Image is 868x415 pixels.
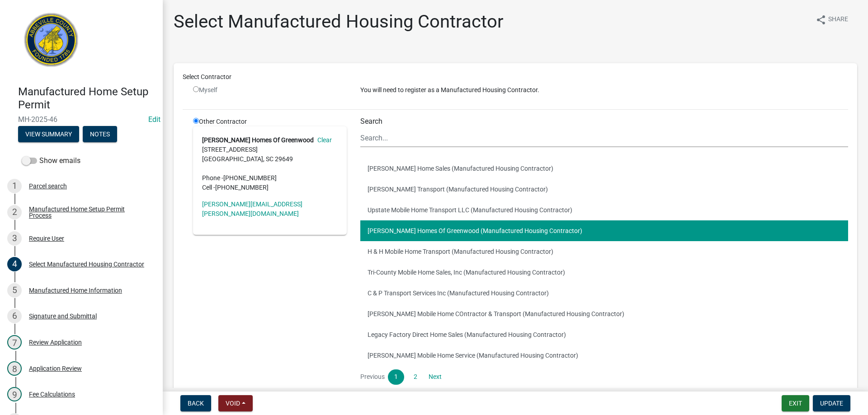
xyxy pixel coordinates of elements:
label: Search [360,118,382,125]
p: You will need to register as a Manufactured Housing Contractor. [360,85,848,95]
a: 2 [407,369,424,385]
img: Abbeville County, South Carolina [18,9,85,76]
label: Show emails [22,155,80,166]
a: Edit [148,115,160,124]
button: Back [180,395,211,411]
div: Select Manufactured Housing Contractor [29,261,144,267]
button: Update [813,395,850,411]
button: Void [218,395,253,411]
div: 3 [7,231,22,246]
h1: Select Manufactured Housing Contractor [174,11,504,33]
span: Back [188,400,204,407]
wm-modal-confirm: Edit Application Number [148,115,160,124]
span: Void [226,400,240,407]
button: Legacy Factory Direct Home Sales (Manufactured Housing Contractor) [360,324,848,345]
button: View Summary [18,126,79,142]
strong: [PERSON_NAME] Homes Of Greenwood [202,136,314,144]
button: H & H Mobile Home Transport (Manufactured Housing Contractor) [360,241,848,262]
wm-modal-confirm: Summary [18,131,79,138]
div: Parcel search [29,183,67,189]
button: [PERSON_NAME] Mobile Home Service (Manufactured Housing Contractor) [360,345,848,366]
div: 1 [7,179,22,193]
div: Review Application [29,339,82,345]
h4: Manufactured Home Setup Permit [18,85,156,112]
div: 7 [7,335,22,350]
div: 9 [7,387,22,401]
button: Tri-County Mobile Home Sales, Inc (Manufactured Housing Contractor) [360,262,848,283]
div: Require User [29,235,64,242]
span: Share [828,14,848,25]
abbr: Phone - [202,174,223,182]
div: 5 [7,283,22,298]
address: [STREET_ADDRESS] [GEOGRAPHIC_DATA], SC 29649 [202,135,338,192]
span: [PHONE_NUMBER] [223,174,277,182]
div: Fee Calculations [29,391,75,397]
a: Next [427,369,443,385]
div: Other Contractor [186,117,354,406]
div: Select Contractor [176,72,855,82]
div: 4 [7,257,22,271]
div: Myself [193,85,347,95]
button: Notes [83,126,117,142]
div: Manufactured Home Setup Permit Process [29,206,148,219]
abbr: Cell - [202,184,215,191]
button: [PERSON_NAME] Home Sales (Manufactured Housing Contractor) [360,158,848,179]
div: Signature and Submittal [29,313,97,319]
button: C & P Transport Services Inc (Manufactured Housing Contractor) [360,283,848,303]
a: 1 [388,369,404,385]
nav: Page navigation [360,369,848,385]
div: 6 [7,309,22,323]
wm-modal-confirm: Notes [83,131,117,138]
span: [PHONE_NUMBER] [215,184,269,191]
input: Search... [360,129,848,147]
button: shareShare [808,11,855,28]
div: Manufactured Home Information [29,287,122,294]
button: [PERSON_NAME] Mobile Home COntractor & Transport (Manufactured Housing Contractor) [360,303,848,324]
i: share [816,14,826,25]
div: 8 [7,361,22,376]
div: 2 [7,205,22,219]
button: [PERSON_NAME] Transport (Manufactured Housing Contractor) [360,179,848,200]
a: Clear [314,136,332,144]
span: Update [820,400,843,407]
a: [PERSON_NAME][EMAIL_ADDRESS][PERSON_NAME][DOMAIN_NAME] [202,201,302,217]
button: [PERSON_NAME] Homes Of Greenwood (Manufactured Housing Contractor) [360,220,848,241]
div: Application Review [29,365,82,372]
button: Exit [782,395,809,411]
button: Upstate Mobile Home Transport LLC (Manufactured Housing Contractor) [360,200,848,220]
span: MH-2025-46 [18,115,145,124]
